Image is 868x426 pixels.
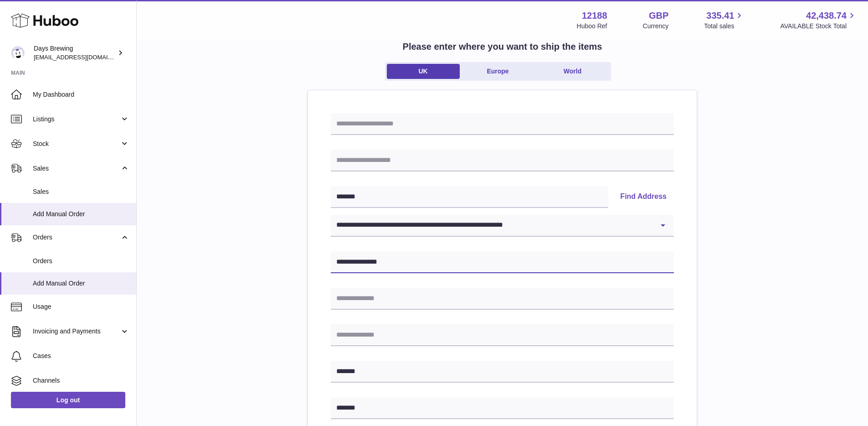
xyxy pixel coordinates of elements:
[403,41,602,53] h2: Please enter where you want to ship the items
[33,257,129,265] span: Orders
[11,392,125,408] a: Log out
[33,90,129,99] span: My Dashboard
[33,140,120,148] span: Stock
[582,10,607,22] strong: 12188
[33,115,120,124] span: Listings
[34,44,116,62] div: Days Brewing
[704,10,745,31] a: 335.41 Total sales
[33,187,129,196] span: Sales
[780,10,857,31] a: 42,438.74 AVAILABLE Stock Total
[577,22,607,31] div: Huboo Ref
[33,376,129,385] span: Channels
[462,64,534,79] a: Europe
[11,46,25,60] img: helena@daysbrewing.com
[33,352,129,360] span: Cases
[33,327,120,336] span: Invoicing and Payments
[780,22,857,31] span: AVAILABLE Stock Total
[33,302,129,311] span: Usage
[649,10,668,22] strong: GBP
[33,233,120,242] span: Orders
[536,64,609,79] a: World
[33,279,129,288] span: Add Manual Order
[706,10,734,22] span: 335.41
[613,186,674,208] button: Find Address
[704,22,745,31] span: Total sales
[643,22,669,31] div: Currency
[33,210,129,218] span: Add Manual Order
[34,53,134,61] span: [EMAIL_ADDRESS][DOMAIN_NAME]
[806,10,847,22] span: 42,438.74
[387,64,460,79] a: UK
[33,164,120,173] span: Sales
